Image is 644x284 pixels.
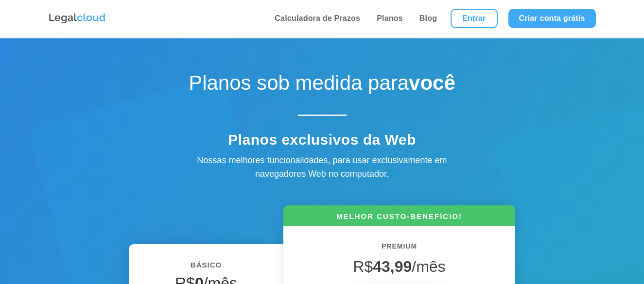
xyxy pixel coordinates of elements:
a: Criar conta grátis [508,9,596,28]
div: Nossas melhores funcionalidades, para usar exclusivamente em navegadores Web no computador. [176,153,468,182]
h6: BÁSICO [143,259,269,276]
span: R$ /mês [353,258,445,275]
h4: Planos exclusivos da Web [152,131,492,153]
h6: MELHOR CUSTO-BENEFÍCIO! [283,211,515,226]
img: Logo da Legalcloud [48,12,106,25]
strong: você [409,71,455,94]
h6: PREMIUM [298,241,501,257]
h1: Planos sob medida para [152,71,492,100]
strong: 43,99 [373,258,412,275]
a: Entrar [451,9,497,28]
